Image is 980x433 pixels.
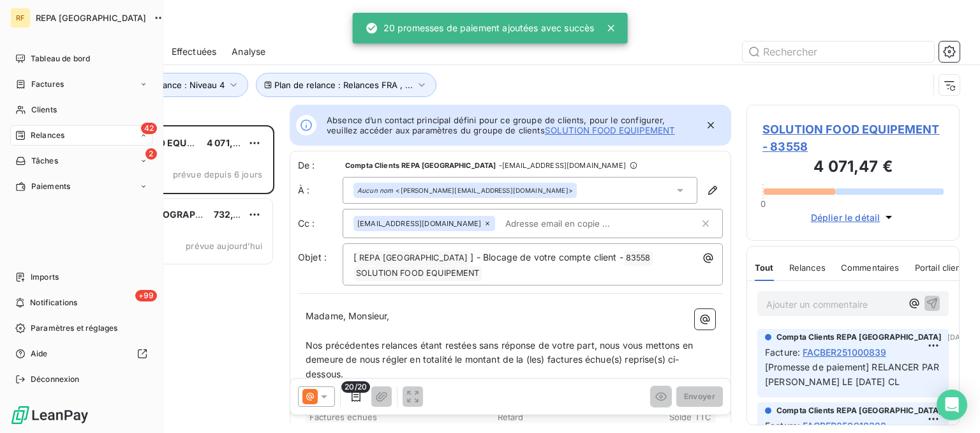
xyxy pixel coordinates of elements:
span: Notifications [30,297,77,308]
span: Portail client [915,262,964,273]
span: De : [298,159,343,172]
span: Compta Clients REPA [GEOGRAPHIC_DATA] [776,405,942,416]
span: Aide [31,348,48,360]
span: Madame, Monsieur, [306,310,390,321]
span: [ [353,252,357,262]
th: Retard [443,411,577,424]
span: SOLUTION FOOD EQUIPEMENT - 83558 [762,121,944,155]
input: Rechercher [743,42,934,62]
button: Envoyer [676,386,723,407]
h3: 4 071,47 € [762,155,944,181]
span: Relances [789,262,826,273]
span: FACBER251000839 [803,346,886,359]
button: Déplier le détail [807,210,900,225]
img: Logo LeanPay [10,405,89,425]
span: - [EMAIL_ADDRESS][DOMAIN_NAME] [499,162,626,169]
span: Tableau de bord [31,53,90,65]
span: 2 [145,148,157,160]
span: Facture : [765,419,800,432]
span: Déplier le détail [811,211,880,224]
span: 42 [141,123,157,134]
span: Relances [31,130,64,141]
span: Commentaires [841,262,900,273]
span: NOVADELTA [GEOGRAPHIC_DATA] [90,209,241,220]
span: 83558 [624,251,653,266]
input: Adresse email en copie ... [500,214,648,233]
div: Open Intercom Messenger [937,390,967,420]
span: Tâches [31,155,58,167]
div: grid [61,125,274,433]
label: À : [298,184,343,197]
span: REPA [GEOGRAPHIC_DATA] [36,13,146,23]
span: ] - Blocage de votre compte client - [470,252,623,262]
button: Plan de relance : Relances FRA , ... [256,73,436,97]
span: Facture : [765,346,800,359]
span: Nos précédentes relances étant restées sans réponse de votre part, nous vous mettons en demeure d... [306,340,695,380]
div: 20 promesses de paiement ajoutées avec succès [366,17,595,40]
span: +99 [135,290,157,301]
span: Déconnexion [31,374,80,385]
span: 4 071,47 € [207,137,253,148]
th: Solde TTC [579,411,712,424]
span: 732,19 € [214,209,251,220]
a: Aide [10,344,152,364]
span: Imports [31,271,59,283]
div: <[PERSON_NAME][EMAIL_ADDRESS][DOMAIN_NAME]> [357,186,573,195]
span: Compta Clients REPA [GEOGRAPHIC_DATA] [776,331,942,343]
button: SOLUTION FOOD EQUIPEMENT [545,125,675,135]
span: Niveau de relance : Niveau 4 [110,80,225,90]
span: [EMAIL_ADDRESS][DOMAIN_NAME] [357,220,481,227]
span: Objet : [298,252,327,262]
span: Tout [755,262,774,273]
span: Absence d’un contact principal défini pour ce groupe de clients, pour le configurer, veuillez acc... [327,115,697,135]
span: Clients [31,104,57,116]
div: RF [10,8,31,28]
span: 0 [761,199,766,209]
span: 20/20 [341,381,370,393]
span: FACBER250910398 [803,419,886,432]
span: SOLUTION FOOD EQUIPEMENT [354,266,482,281]
span: [Promesse de paiement] RELANCER PAR [PERSON_NAME] LE [DATE] CL [765,361,942,387]
label: Cc : [298,217,343,230]
span: Factures [31,79,64,90]
span: Paiements [31,181,70,192]
span: prévue aujourd’hui [186,241,262,251]
button: Niveau de relance : Niveau 4 [91,73,248,97]
span: Effectuées [172,45,217,58]
span: Compta Clients REPA [GEOGRAPHIC_DATA] [345,162,496,169]
span: REPA [GEOGRAPHIC_DATA] [357,251,470,266]
th: Factures échues [309,411,442,424]
span: Plan de relance : Relances FRA , ... [274,80,413,90]
span: Analyse [232,45,265,58]
em: Aucun nom [357,186,393,195]
span: Paramètres et réglages [31,323,117,334]
span: prévue depuis 6 jours [173,169,262,179]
